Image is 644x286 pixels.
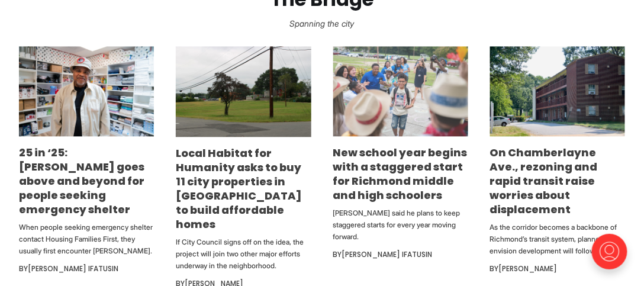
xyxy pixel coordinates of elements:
[176,46,311,137] img: Local Habitat for Humanity asks to buy 11 city properties in Northside to build affordable homes
[19,221,154,257] p: When people seeking emergency shelter contact Housing Families First, they usually first encounte...
[19,145,144,217] a: 25 in ‘25: [PERSON_NAME] goes above and beyond for people seeking emergency shelter
[490,221,625,257] p: As the corridor becomes a backbone of Richmond’s transit system, planners envision development wi...
[176,236,311,272] p: If City Council signs off on the idea, the project will join two other major efforts underway in ...
[499,263,558,274] a: [PERSON_NAME]
[582,228,644,286] iframe: portal-trigger
[333,248,468,262] div: By
[19,46,154,136] img: 25 in ‘25: Rodney Hopkins goes above and beyond for people seeking emergency shelter
[490,262,625,276] div: By
[490,46,625,136] img: On Chamberlayne Ave., rezoning and rapid transit raise worries about displacement
[333,207,468,243] p: [PERSON_NAME] said he plans to keep staggered starts for every year moving forward.
[333,145,468,203] a: New school year begins with a staggered start for Richmond middle and high schoolers
[19,15,625,32] p: Spanning the city
[176,146,302,232] a: Local Habitat for Humanity asks to buy 11 city properties in [GEOGRAPHIC_DATA] to build affordabl...
[490,145,598,217] a: On Chamberlayne Ave., rezoning and rapid transit raise worries about displacement
[28,263,118,274] a: [PERSON_NAME] Ifatusin
[19,262,154,276] div: By
[333,46,468,136] img: New school year begins with a staggered start for Richmond middle and high schoolers
[342,249,433,259] a: [PERSON_NAME] Ifatusin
